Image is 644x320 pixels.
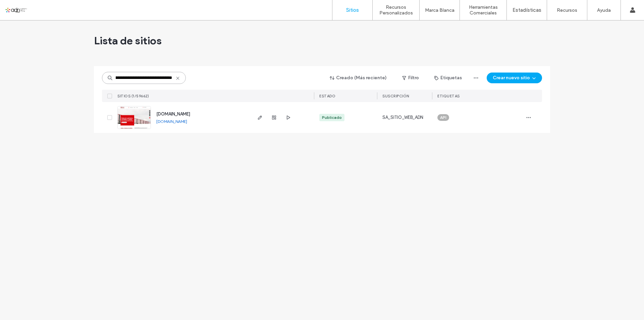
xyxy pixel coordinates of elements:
span: Ayuda [14,5,33,11]
a: [DOMAIN_NAME] [156,119,187,124]
label: Ayuda [597,7,611,13]
span: ETIQUETAS [437,94,460,98]
label: Estadísticas [513,7,541,13]
button: Creado (Más reciente) [324,73,393,83]
a: [DOMAIN_NAME] [156,111,190,117]
span: SA_SITIO_WEB_ADN [382,114,423,121]
label: Herramientas Comerciales [460,4,506,16]
button: Etiquetas [428,73,468,83]
label: Recursos Personalizados [373,4,419,16]
button: Crear nuevo sitio [487,73,542,83]
div: Publicado [322,115,342,121]
span: Lista de sitios [94,34,162,47]
label: Marca Blanca [425,7,454,13]
label: Recursos [557,7,577,13]
button: Filtro [395,73,426,83]
span: Suscripción [382,94,409,98]
span: ESTADO [319,94,335,98]
label: Sitios [346,7,359,13]
span: SITIOS (1/59662) [117,94,149,98]
span: API [440,115,446,121]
